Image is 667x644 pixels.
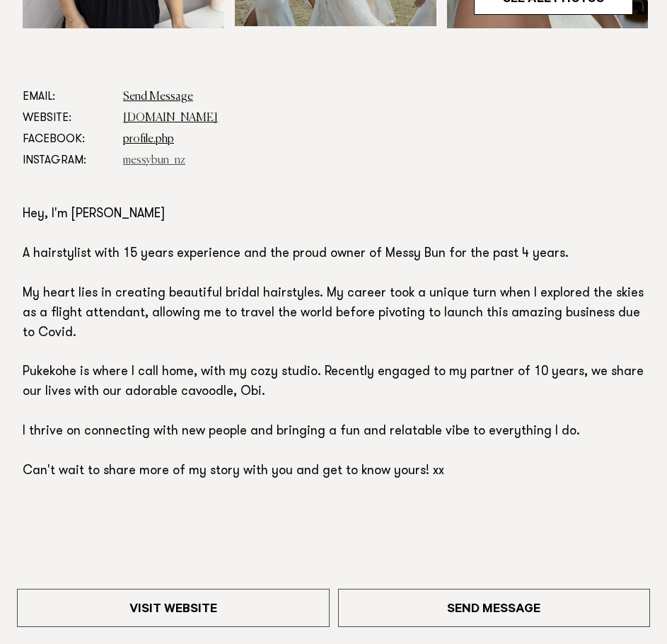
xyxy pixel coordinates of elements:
a: messybun_nz [123,155,185,166]
dt: Facebook: [23,129,112,150]
a: Visit Website [17,589,330,627]
dt: Website: [23,108,112,129]
dt: Instagram: [23,150,112,171]
p: Hey, I'm [PERSON_NAME] A hairstylist with 15 years experience and the proud owner of Messy Bun fo... [23,205,644,481]
dt: Email: [23,86,112,108]
a: Send Message [338,589,651,627]
a: profile.php [123,134,174,145]
a: Send Message [123,91,193,103]
a: [DOMAIN_NAME] [123,113,218,124]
